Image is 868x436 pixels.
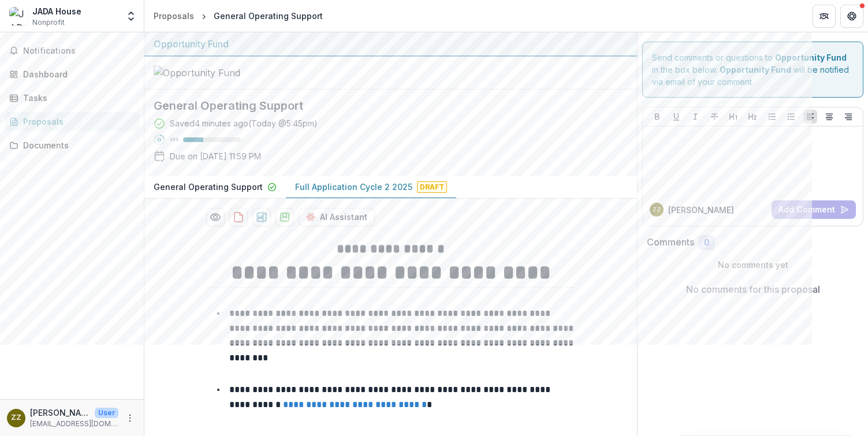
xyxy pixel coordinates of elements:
[784,110,798,124] button: Ordered List
[149,8,327,24] nav: breadcrumb
[23,92,130,104] div: Tasks
[30,419,118,429] p: [EMAIL_ADDRESS][DOMAIN_NAME]
[775,53,847,62] strong: Opportunity Fund
[813,5,836,28] button: Partners
[95,408,118,418] p: User
[154,66,269,80] img: Opportunity Fund
[154,10,194,22] div: Proposals
[668,204,734,216] p: [PERSON_NAME]
[206,208,225,226] button: Preview ea86db84-d7b5-4ae2-8005-d634e00ae43d-1.pdf
[669,110,683,124] button: Underline
[23,46,135,56] span: Notifications
[840,5,863,28] button: Get Help
[5,112,139,131] a: Proposals
[704,238,709,248] span: 0
[647,259,859,271] p: No comments yet
[23,115,130,128] div: Proposals
[642,42,863,98] div: Send comments or questions to in the box below. will be notified via email of your comment.
[417,181,447,193] span: Draft
[252,208,271,226] button: download-proposal
[23,139,130,151] div: Documents
[707,110,721,124] button: Strike
[746,110,759,124] button: Heading 2
[5,42,139,60] button: Notifications
[647,237,694,248] h2: Comments
[23,68,130,80] div: Dashboard
[170,150,261,162] p: Due on [DATE] 11:59 PM
[214,10,323,22] div: General Operating Support
[841,110,855,124] button: Align Right
[653,207,661,213] div: Zach Zafris
[720,65,791,74] strong: Opportunity Fund
[650,110,664,124] button: Bold
[822,110,836,124] button: Align Center
[170,136,178,144] p: 35 %
[5,88,139,107] a: Tasks
[229,208,248,226] button: download-proposal
[170,117,318,129] div: Saved 4 minutes ago ( Today @ 5:45pm )
[9,7,28,25] img: JADA House
[11,414,21,422] div: Zach Zafris
[803,110,817,124] button: Align Left
[772,200,856,219] button: Add Comment
[154,37,628,51] div: Opportunity Fund
[32,5,81,17] div: JADA House
[686,282,820,296] p: No comments for this proposal
[275,208,294,226] button: download-proposal
[154,99,609,113] h2: General Operating Support
[765,110,779,124] button: Bullet List
[149,8,199,24] a: Proposals
[32,17,65,28] span: Nonprofit
[5,136,139,155] a: Documents
[299,208,375,226] button: AI Assistant
[727,110,740,124] button: Heading 1
[295,181,412,193] p: Full Application Cycle 2 2025
[5,65,139,84] a: Dashboard
[123,411,137,425] button: More
[688,110,702,124] button: Italicize
[154,181,263,193] p: General Operating Support
[123,5,139,28] button: Open entity switcher
[30,407,90,419] p: [PERSON_NAME]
